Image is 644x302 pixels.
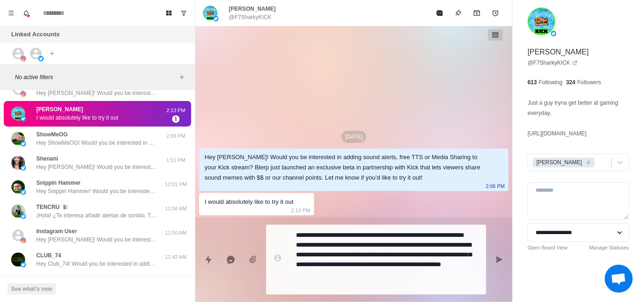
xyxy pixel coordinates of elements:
[291,205,310,215] p: 2:13 PM
[213,16,219,21] img: picture
[490,250,509,269] button: Send message
[36,130,67,139] p: ShowMeOG
[20,238,26,243] img: picture
[20,56,26,61] img: picture
[20,141,26,147] img: picture
[486,4,505,22] button: Add reminder
[566,78,576,87] p: 324
[589,244,629,252] a: Manage Statuses
[164,132,188,140] p: 2:09 PM
[205,152,488,183] div: Hey [PERSON_NAME]! Would you be interested in adding sound alerts, free TTS or Media Sharing to y...
[468,4,486,22] button: Archive
[11,30,60,39] p: Linked Accounts
[36,114,118,122] p: I would absolutely like to try it out
[605,265,633,293] a: Open chat
[342,131,367,143] p: [DATE]
[20,91,26,97] img: picture
[551,31,557,36] img: picture
[221,250,240,269] button: Reply with AI
[164,181,188,188] p: 12:01 PM
[36,203,68,211] p: TENCRU 🇮🇨
[430,4,449,22] button: Mark as read
[20,189,26,195] img: picture
[164,156,188,164] p: 1:51 PM
[528,78,537,87] p: 613
[36,211,157,220] p: ¡Hola! ¿Te interesa añadir alertas de sonido, TTS o compartir contenido multimedia a tu transmisi...
[229,5,276,13] p: [PERSON_NAME]
[164,107,188,114] p: 2:13 PM
[205,197,294,207] div: I would absolutely like to try it out
[528,7,556,35] img: picture
[229,13,272,21] p: @F7SharkyKICK
[19,6,34,20] button: Notifications
[36,89,157,97] p: Hey [PERSON_NAME]! Would you be interested in adding sound alerts, free TTS or Media Sharing to y...
[528,47,589,58] p: [PERSON_NAME]
[486,181,505,191] p: 2:06 PM
[164,205,188,213] p: 11:58 AM
[199,250,218,269] button: Quick replies
[36,227,77,235] p: Instagram User
[20,262,26,268] img: picture
[172,115,180,123] span: 1
[36,251,61,260] p: CLUB_74
[534,158,584,168] div: [PERSON_NAME]
[15,73,176,81] p: No active filters
[176,6,191,20] button: Show unread conversations
[244,250,262,269] button: Add media
[11,204,25,218] img: picture
[449,4,468,22] button: Pin
[539,78,563,87] p: Following
[20,116,26,121] img: picture
[528,244,568,252] a: Open Board View
[36,235,157,244] p: Hey [PERSON_NAME]! Would you be interested in adding sound alerts, free TTS or Media Sharing to y...
[11,253,25,267] img: picture
[164,229,188,237] p: 11:50 AM
[36,163,157,171] p: Hey [PERSON_NAME]! Would you be interested in adding sound alerts, free TTS or Media Sharing to y...
[161,6,176,20] button: Board View
[528,98,629,139] p: Just a guy tryna get better at gaming everyday. [URL][DOMAIN_NAME]
[176,72,188,83] button: Add filters
[20,214,26,219] img: picture
[528,59,578,67] a: @F7SharkyKICK
[11,156,25,170] img: picture
[11,107,25,121] img: picture
[47,48,58,59] button: Add account
[36,139,157,147] p: Hey ShowMeOG! Would you be interested in adding sound alerts, free TTS or Media Sharing to your K...
[36,187,157,195] p: Hey Snippin Hammer! Would you be interested in adding sound alerts, free TTS or Media Sharing to ...
[11,132,25,146] img: picture
[584,158,594,168] div: Remove Jayson
[577,78,601,87] p: Followers
[36,179,80,187] p: Snippin Hammer
[36,154,58,163] p: Shenani
[20,165,26,171] img: picture
[36,105,83,114] p: [PERSON_NAME]
[38,56,44,61] img: picture
[36,260,157,268] p: Hey Club_74! Would you be interested in adding sound alerts, free TTS or Media Sharing to your Ki...
[203,6,218,20] img: picture
[164,253,188,261] p: 11:42 AM
[11,180,25,194] img: picture
[7,283,56,295] button: See what's new
[4,6,19,20] button: Menu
